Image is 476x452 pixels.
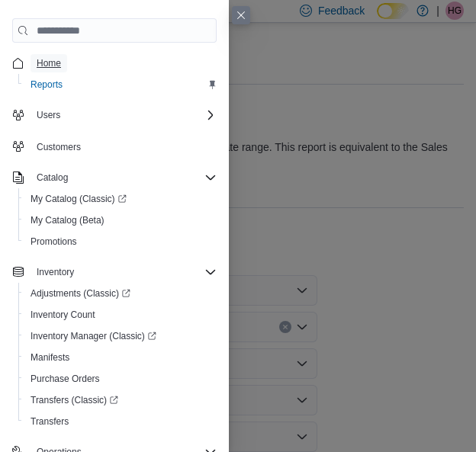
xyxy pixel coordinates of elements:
a: Customers [31,138,87,156]
span: Customers [37,141,81,153]
span: Transfers (Classic) [31,394,118,406]
span: Inventory Count [24,306,217,324]
span: My Catalog (Beta) [24,211,217,229]
span: Catalog [31,168,217,187]
button: Transfers [18,411,223,432]
button: Users [6,104,223,126]
button: Inventory [31,263,80,281]
button: Users [31,106,66,124]
button: Close this dialog [232,6,250,24]
button: Inventory [6,261,223,283]
a: Promotions [24,232,83,251]
button: Catalog [6,167,223,188]
span: Inventory [31,263,217,281]
span: Home [31,53,217,72]
span: Reports [24,75,217,94]
button: Customers [6,135,223,157]
button: Purchase Orders [18,368,223,389]
a: My Catalog (Classic) [24,190,133,208]
span: Purchase Orders [31,373,100,385]
a: Adjustments (Classic) [18,283,223,304]
button: My Catalog (Beta) [18,210,223,231]
button: Reports [18,74,223,95]
span: Catalog [37,172,68,184]
span: My Catalog (Classic) [31,193,127,205]
span: Inventory [37,266,74,278]
a: Inventory Count [24,306,101,324]
span: Promotions [31,236,77,248]
span: Purchase Orders [24,370,217,388]
a: Inventory Manager (Classic) [18,325,223,347]
button: Promotions [18,231,223,252]
span: Adjustments (Classic) [31,287,130,300]
span: Transfers [31,415,69,428]
span: Adjustments (Classic) [24,284,217,303]
span: Promotions [24,232,217,251]
button: Catalog [31,168,74,187]
span: Manifests [24,348,217,367]
a: Inventory Manager (Classic) [24,327,162,345]
a: Purchase Orders [24,370,106,388]
a: Transfers [24,412,75,431]
a: Adjustments (Classic) [24,284,137,303]
span: Customers [31,136,217,155]
span: Inventory Count [31,309,95,321]
span: My Catalog (Classic) [24,190,217,208]
span: Inventory Manager (Classic) [31,330,156,342]
span: Users [37,109,60,121]
span: Reports [31,79,63,91]
a: Home [31,54,67,72]
button: Manifests [18,347,223,368]
button: Inventory Count [18,304,223,325]
span: Home [37,57,61,69]
a: Manifests [24,348,76,367]
span: My Catalog (Beta) [31,214,105,226]
span: Transfers [24,412,217,431]
span: Inventory Manager (Classic) [24,327,217,345]
a: My Catalog (Classic) [18,188,223,210]
button: Home [6,52,223,74]
a: Transfers (Classic) [18,389,223,411]
span: Transfers (Classic) [24,391,217,409]
a: Reports [24,75,69,94]
span: Manifests [31,351,69,364]
a: My Catalog (Beta) [24,211,111,229]
a: Transfers (Classic) [24,391,124,409]
span: Users [31,106,217,124]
